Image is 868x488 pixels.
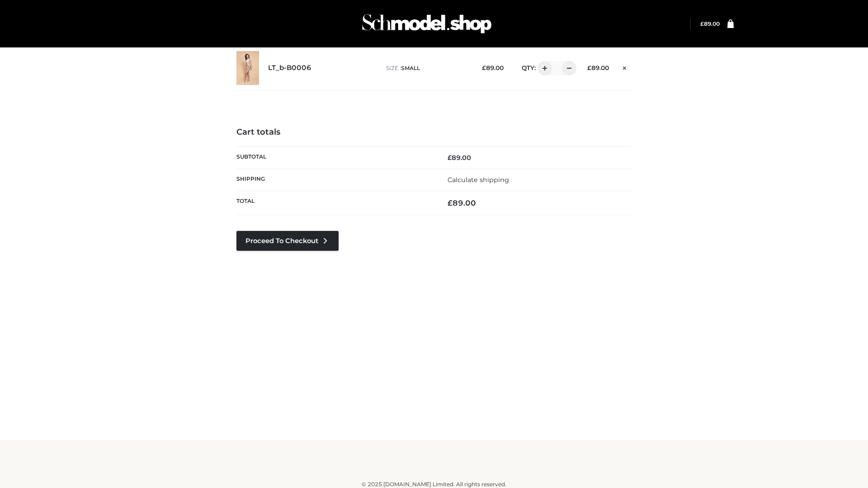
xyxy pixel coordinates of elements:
span: £ [700,20,704,27]
th: Total [236,191,434,215]
a: Calculate shipping [448,176,509,184]
p: size : [386,64,468,72]
span: SMALL [401,65,420,71]
img: Schmodel Admin 964 [359,6,495,42]
span: £ [482,64,486,71]
span: £ [448,198,453,207]
a: £89.00 [700,20,720,27]
bdi: 89.00 [700,20,720,27]
th: Subtotal [236,146,434,169]
img: LT_b-B0006 - SMALL [236,51,259,85]
a: Proceed to Checkout [236,231,339,251]
bdi: 89.00 [482,64,504,71]
h4: Cart totals [236,127,632,137]
span: £ [587,64,591,71]
bdi: 89.00 [448,154,471,162]
bdi: 89.00 [448,198,476,207]
div: QTY: [513,61,573,75]
a: Remove this item [618,61,632,73]
th: Shipping [236,169,434,191]
span: £ [448,154,452,162]
a: LT_b-B0006 [268,64,311,72]
bdi: 89.00 [587,64,609,71]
